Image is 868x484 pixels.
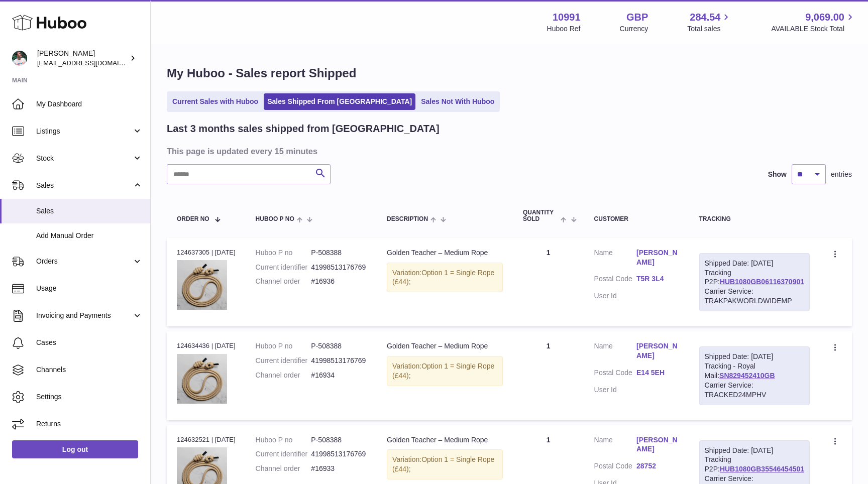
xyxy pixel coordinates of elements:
dd: #16933 [311,464,367,473]
span: 9,069.00 [805,11,844,24]
span: Order No [177,216,209,222]
div: Customer [594,216,679,222]
span: Channels [36,365,143,375]
dd: 41998513176769 [311,449,367,459]
div: Shipped Date: [DATE] [705,446,804,455]
span: Orders [36,257,132,266]
dt: Channel order [256,464,311,473]
span: Quantity Sold [523,209,558,222]
div: Huboo Ref [547,24,581,34]
span: Invoicing and Payments [36,311,132,320]
strong: 10991 [553,11,581,24]
dd: 41998513176769 [311,356,367,366]
span: Sales [36,206,143,216]
span: Description [387,216,428,222]
img: timshieff@gmail.com [12,51,27,66]
span: Settings [36,392,143,402]
dt: Name [594,435,636,457]
span: Usage [36,284,143,293]
dt: Name [594,248,636,270]
span: Add Manual Order [36,231,143,240]
div: Golden Teacher – Medium Rope [387,248,503,258]
span: Option 1 = Single Rope (£44); [392,362,494,380]
span: My Dashboard [36,99,143,109]
span: [EMAIL_ADDRESS][DOMAIN_NAME] [37,59,148,67]
div: Tracking [699,216,810,222]
dt: Huboo P no [256,435,311,445]
td: 1 [513,238,584,326]
dt: Name [594,341,636,363]
div: Tracking P2P: [699,253,810,311]
h2: Last 3 months sales shipped from [GEOGRAPHIC_DATA] [167,122,440,136]
dt: Current identifier [256,263,311,272]
dd: P-508388 [311,341,367,351]
dt: Current identifier [256,449,311,459]
div: 124632521 | [DATE] [177,435,236,444]
span: Sales [36,181,132,190]
div: Variation: [387,356,503,386]
a: T5R 3L4 [636,274,679,284]
h3: This page is updated every 15 minutes [167,146,849,157]
span: Huboo P no [256,216,294,222]
a: 28752 [636,461,679,471]
dt: Huboo P no [256,341,311,351]
div: Carrier Service: TRAKPAKWORLDWIDEMP [705,287,804,306]
div: Carrier Service: TRACKED24MPHV [705,381,804,400]
div: Tracking - Royal Mail: [699,346,810,405]
dt: User Id [594,291,636,301]
div: Currency [620,24,648,34]
a: [PERSON_NAME] [636,248,679,267]
a: [PERSON_NAME] [636,341,679,360]
span: Returns [36,419,143,429]
dt: Postal Code [594,461,636,473]
dd: 41998513176769 [311,263,367,272]
dt: Channel order [256,371,311,380]
label: Show [768,170,787,179]
img: 109911711102352.png [177,354,227,404]
dd: #16936 [311,277,367,286]
dt: Current identifier [256,356,311,366]
dd: #16934 [311,371,367,380]
a: [PERSON_NAME] [636,435,679,454]
dt: Channel order [256,277,311,286]
span: entries [831,170,852,179]
div: [PERSON_NAME] [37,49,128,68]
a: Sales Shipped From [GEOGRAPHIC_DATA] [264,93,415,110]
dd: P-508388 [311,248,367,258]
span: AVAILABLE Stock Total [771,24,856,34]
div: Shipped Date: [DATE] [705,352,804,361]
a: HUB1080GB35546454501 [720,465,804,473]
a: 284.54 Total sales [687,11,732,34]
strong: GBP [626,11,648,24]
a: Log out [12,440,138,458]
dt: Postal Code [594,274,636,286]
a: E14 5EH [636,368,679,378]
div: 124637305 | [DATE] [177,248,236,257]
dt: User Id [594,385,636,395]
div: Shipped Date: [DATE] [705,259,804,268]
a: Current Sales with Huboo [169,93,262,110]
span: Option 1 = Single Rope (£44); [392,455,494,473]
span: Total sales [687,24,732,34]
span: Listings [36,127,132,136]
dt: Huboo P no [256,248,311,258]
div: 124634436 | [DATE] [177,341,236,350]
dt: Postal Code [594,368,636,380]
img: 109911711102352.png [177,260,227,310]
a: SN829452410GB [719,372,775,380]
dd: P-508388 [311,435,367,445]
span: Option 1 = Single Rope (£44); [392,269,494,286]
span: 284.54 [690,11,720,24]
a: HUB1080GB06116370901 [720,278,804,286]
a: Sales Not With Huboo [417,93,498,110]
div: Golden Teacher – Medium Rope [387,435,503,445]
h1: My Huboo - Sales report Shipped [167,65,852,81]
a: 9,069.00 AVAILABLE Stock Total [771,11,856,34]
div: Variation: [387,449,503,479]
span: Stock [36,154,132,163]
div: Golden Teacher – Medium Rope [387,341,503,351]
div: Variation: [387,263,503,293]
td: 1 [513,331,584,420]
span: Cases [36,338,143,347]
